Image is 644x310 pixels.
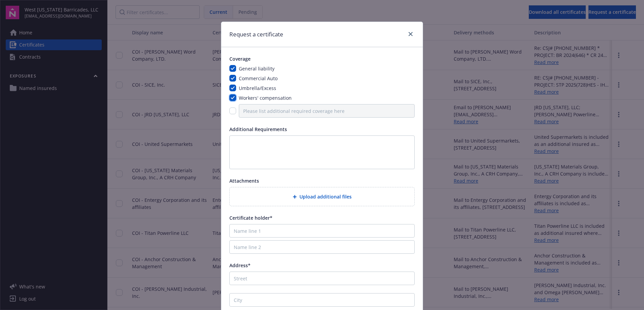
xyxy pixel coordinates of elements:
input: City [229,293,415,307]
input: Street [229,272,415,285]
div: Upload additional files [229,187,415,206]
span: Address* [229,262,251,269]
input: Name line 1 [229,224,415,238]
span: Workers' compensation [239,95,292,101]
span: Upload additional files [299,193,352,200]
input: Please list additional required coverage here [239,104,415,118]
span: General liability [239,65,275,72]
a: close [407,30,415,38]
span: Commercial Auto [239,75,278,82]
h1: Request a certificate [229,30,283,39]
span: Umbrella/Excess [239,85,276,91]
span: Attachments [229,178,259,184]
span: Additional Requirements [229,126,287,132]
span: Certificate holder* [229,215,272,221]
span: Coverage [229,56,251,62]
input: Name line 2 [229,240,415,254]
